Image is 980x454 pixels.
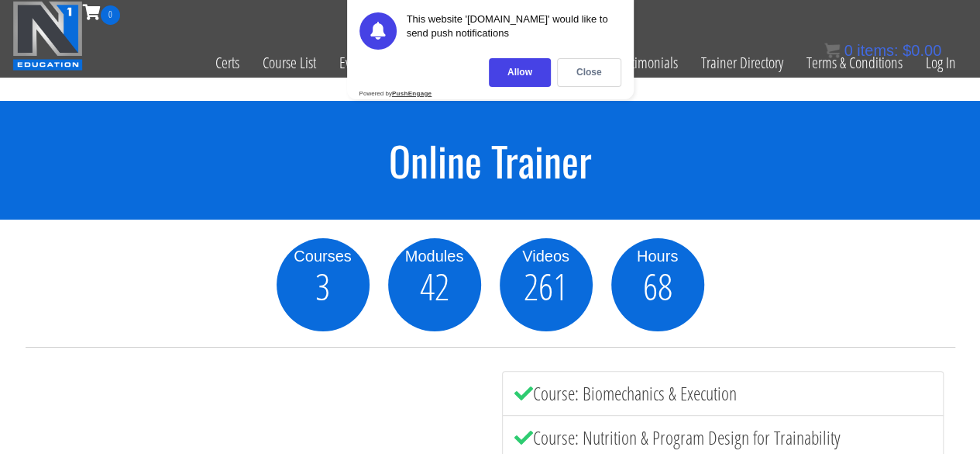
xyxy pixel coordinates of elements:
[277,244,370,268] div: Courses
[359,90,432,97] div: Powered by
[502,371,944,416] li: Course: Biomechanics & Execution
[83,2,120,23] a: 0
[12,1,83,71] img: n1-education
[407,12,621,50] div: This website '[DOMAIN_NAME]' would like to send push notifications
[392,90,432,97] strong: PushEngage
[204,25,251,101] a: Certs
[824,42,941,59] a: 0 items: $0.00
[857,42,898,59] span: items:
[844,42,852,59] span: 0
[388,244,481,268] div: Modules
[557,58,621,87] div: Close
[603,25,689,101] a: Testimonials
[914,25,968,101] a: Log In
[420,268,449,305] span: 42
[643,268,672,305] span: 68
[795,25,914,101] a: Terms & Conditions
[328,25,383,101] a: Events
[689,25,795,101] a: Trainer Directory
[903,42,941,59] bdi: 0.00
[500,244,593,268] div: Videos
[611,244,704,268] div: Hours
[315,268,330,305] span: 3
[101,5,120,25] span: 0
[524,268,568,305] span: 261
[824,43,840,58] img: icon11.png
[489,58,551,87] div: Allow
[903,42,911,59] span: $
[251,25,328,101] a: Course List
